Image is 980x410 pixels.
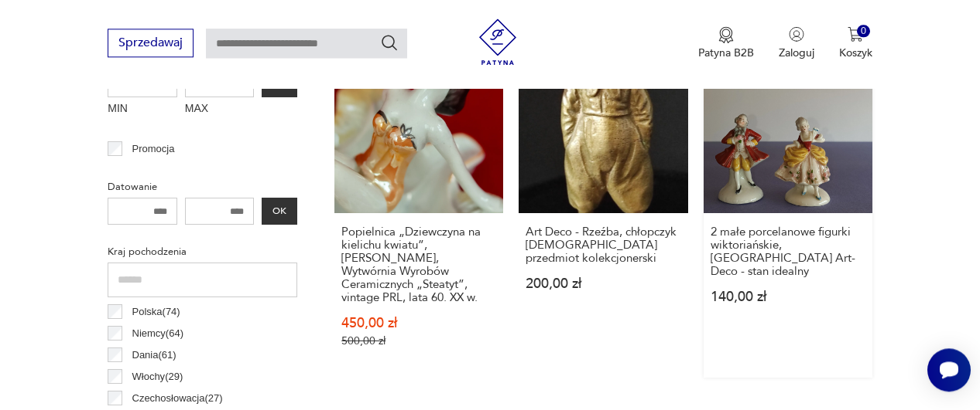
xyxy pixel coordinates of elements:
p: Włochy ( 29 ) [132,368,183,385]
button: Zaloguj [779,26,814,60]
p: Niemcy ( 64 ) [132,325,184,342]
p: Promocja [132,141,175,158]
img: Patyna - sklep z meblami i dekoracjami vintage [475,19,521,65]
p: 200,00 zł [526,277,680,290]
button: Patyna B2B [698,26,754,60]
h3: Art Deco - Rzeźba, chłopczyk [DEMOGRAPHIC_DATA] przedmiot kolekcjonerski [526,225,680,265]
p: 450,00 zł [341,317,496,330]
p: Polska ( 74 ) [132,303,180,320]
p: Zaloguj [779,46,814,60]
button: Szukaj [380,33,399,52]
label: MIN [108,97,177,122]
iframe: Smartsupp widget button [927,348,971,391]
img: Ikona medalu [718,26,734,43]
button: OK [262,198,297,225]
p: Patyna B2B [698,46,754,60]
h3: Popielnica „Dziewczyna na kielichu kwiatu”, [PERSON_NAME], Wytwórnia Wyrobów Ceramicznych „Steaty... [341,225,496,304]
p: Czechosłowacja ( 27 ) [132,390,223,407]
button: 0Koszyk [839,26,872,60]
a: Ikona medaluPatyna B2B [698,26,754,60]
p: 140,00 zł [711,290,865,303]
a: Produkt wyprzedany2 małe porcelanowe figurki wiktoriańskie, Germany Art-Deco - stan idealny2 małe... [704,45,872,378]
a: Produkt wyprzedanyPopielnica „Dziewczyna na kielichu kwiatu”, Zygmunt Buksowicz, Wytwórnia Wyrobó... [334,45,503,378]
img: Ikonka użytkownika [789,26,804,42]
img: Ikona koszyka [848,26,863,42]
p: Kraj pochodzenia [108,243,297,260]
p: Datowanie [108,178,297,195]
label: MAX [185,97,255,122]
a: Produkt wyprzedanyArt Deco - Rzeźba, chłopczyk Bretończyk przedmiot kolekcjonerskiArt Deco - Rzeź... [519,45,687,378]
button: Sprzedawaj [108,29,194,57]
a: Sprzedawaj [108,39,194,49]
p: Dania ( 61 ) [132,347,176,364]
h3: 2 małe porcelanowe figurki wiktoriańskie, [GEOGRAPHIC_DATA] Art-Deco - stan idealny [711,225,865,278]
p: 500,00 zł [341,334,496,347]
p: Koszyk [839,46,872,60]
div: 0 [857,25,870,38]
